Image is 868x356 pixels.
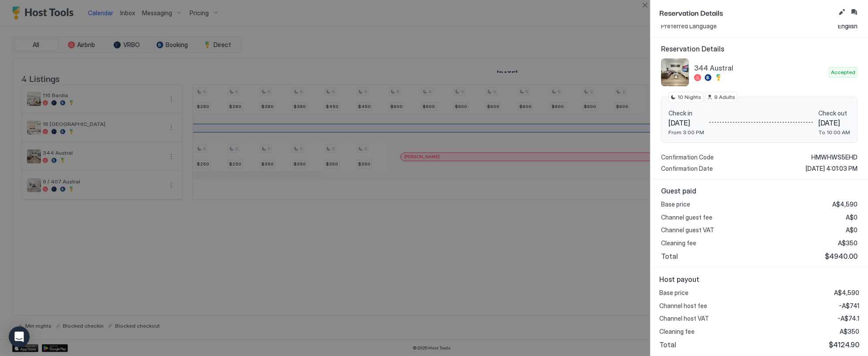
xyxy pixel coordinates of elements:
[659,289,688,297] span: Base price
[678,93,701,101] span: 10 Nights
[659,315,709,322] span: Channel host VAT
[831,68,855,76] span: Accepted
[825,252,858,261] span: $4940.00
[694,64,825,72] span: 344 Austral
[838,22,858,30] span: English
[818,109,850,117] span: Check out
[661,22,717,30] span: Preferred Language
[832,200,858,208] span: A$4,590
[668,129,704,136] span: From 3:00 PM
[818,129,850,136] span: To 10:00 AM
[846,214,858,221] span: A$0
[661,214,712,221] span: Channel guest fee
[811,153,858,161] span: HMWHWS5EHD
[661,226,714,234] span: Channel guest VAT
[661,200,690,208] span: Base price
[834,289,859,297] span: A$4,590
[818,119,850,127] span: [DATE]
[849,7,859,17] button: Inbox
[806,165,858,173] span: [DATE] 4:01:03 PM
[661,252,678,261] span: Total
[661,58,689,86] div: listing image
[659,302,707,310] span: Channel host fee
[837,315,859,322] span: -A$74.1
[829,340,859,349] span: $4124.90
[659,340,676,349] span: Total
[846,226,858,234] span: A$0
[661,165,713,173] span: Confirmation Date
[661,153,714,161] span: Confirmation Code
[659,7,835,18] span: Reservation Details
[659,275,859,284] span: Host payout
[839,302,859,310] span: -A$741
[838,239,858,247] span: A$350
[840,328,859,336] span: A$350
[661,44,858,53] span: Reservation Details
[661,239,696,247] span: Cleaning fee
[659,328,695,336] span: Cleaning fee
[661,186,858,195] span: Guest paid
[9,326,30,347] div: Open Intercom Messenger
[668,109,704,117] span: Check in
[714,93,735,101] span: 9 Adults
[837,7,847,17] button: Edit reservation
[668,119,704,127] span: [DATE]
